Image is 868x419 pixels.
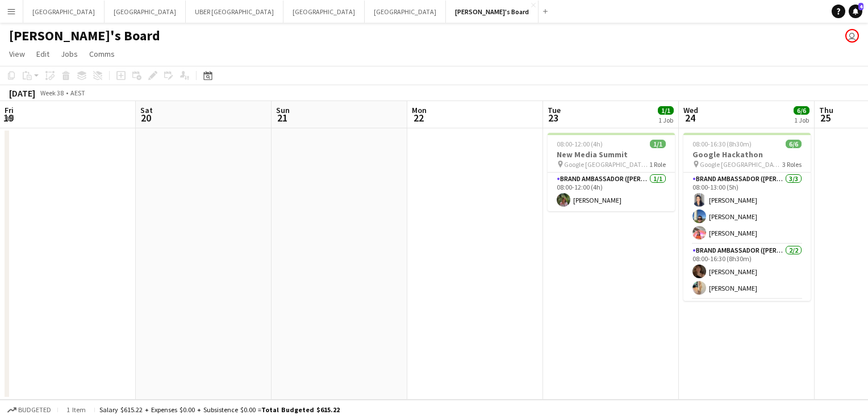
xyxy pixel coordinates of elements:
[650,140,666,148] span: 1/1
[261,405,340,414] span: Total Budgeted $615.22
[548,105,561,115] span: Tue
[140,105,153,115] span: Sat
[683,149,811,160] h3: Google Hackathon
[557,140,603,148] span: 08:00-12:00 (4h)
[548,173,675,211] app-card-role: Brand Ambassador ([PERSON_NAME])1/108:00-12:00 (4h)[PERSON_NAME]
[37,89,66,97] span: Week 38
[700,160,782,169] span: Google [GEOGRAPHIC_DATA] - [GEOGRAPHIC_DATA]
[548,133,675,211] app-job-card: 08:00-12:00 (4h)1/1New Media Summit Google [GEOGRAPHIC_DATA] - [GEOGRAPHIC_DATA]1 RoleBrand Ambas...
[794,116,809,124] div: 1 Job
[85,47,119,61] a: Comms
[412,105,427,115] span: Mon
[548,149,675,160] h3: New Media Summit
[56,47,82,61] a: Jobs
[849,5,862,18] a: 4
[5,105,14,115] span: Fri
[658,106,674,115] span: 1/1
[105,1,186,23] button: [GEOGRAPHIC_DATA]
[683,244,811,299] app-card-role: Brand Ambassador ([PERSON_NAME])2/208:00-16:30 (8h30m)[PERSON_NAME][PERSON_NAME]
[683,133,811,301] app-job-card: 08:00-16:30 (8h30m)6/6Google Hackathon Google [GEOGRAPHIC_DATA] - [GEOGRAPHIC_DATA]3 RolesBrand A...
[786,140,802,148] span: 6/6
[32,47,54,61] a: Edit
[845,29,859,43] app-user-avatar: Tennille Moore
[782,160,802,169] span: 3 Roles
[9,27,160,44] h1: [PERSON_NAME]'s Board
[683,173,811,244] app-card-role: Brand Ambassador ([PERSON_NAME])3/308:00-13:00 (5h)[PERSON_NAME][PERSON_NAME][PERSON_NAME]
[283,1,365,23] button: [GEOGRAPHIC_DATA]
[5,47,30,61] a: View
[23,1,105,23] button: [GEOGRAPHIC_DATA]
[70,89,85,97] div: AEST
[274,111,290,124] span: 21
[61,49,78,59] span: Jobs
[658,116,673,124] div: 1 Job
[9,49,25,59] span: View
[446,1,539,23] button: [PERSON_NAME]'s Board
[276,105,290,115] span: Sun
[410,111,427,124] span: 22
[692,140,752,148] span: 08:00-16:30 (8h30m)
[682,111,698,124] span: 24
[36,49,49,59] span: Edit
[649,160,666,169] span: 1 Role
[9,87,35,99] div: [DATE]
[794,106,809,115] span: 6/6
[546,111,561,124] span: 23
[99,405,340,414] div: Salary $615.22 + Expenses $0.00 + Subsistence $0.00 =
[817,111,833,124] span: 25
[139,111,153,124] span: 20
[819,105,833,115] span: Thu
[564,160,649,169] span: Google [GEOGRAPHIC_DATA] - [GEOGRAPHIC_DATA]
[365,1,446,23] button: [GEOGRAPHIC_DATA]
[18,406,51,414] span: Budgeted
[683,105,698,115] span: Wed
[62,405,90,414] span: 1 item
[6,404,53,416] button: Budgeted
[186,1,283,23] button: UBER [GEOGRAPHIC_DATA]
[858,3,863,10] span: 4
[89,49,115,59] span: Comms
[3,111,14,124] span: 19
